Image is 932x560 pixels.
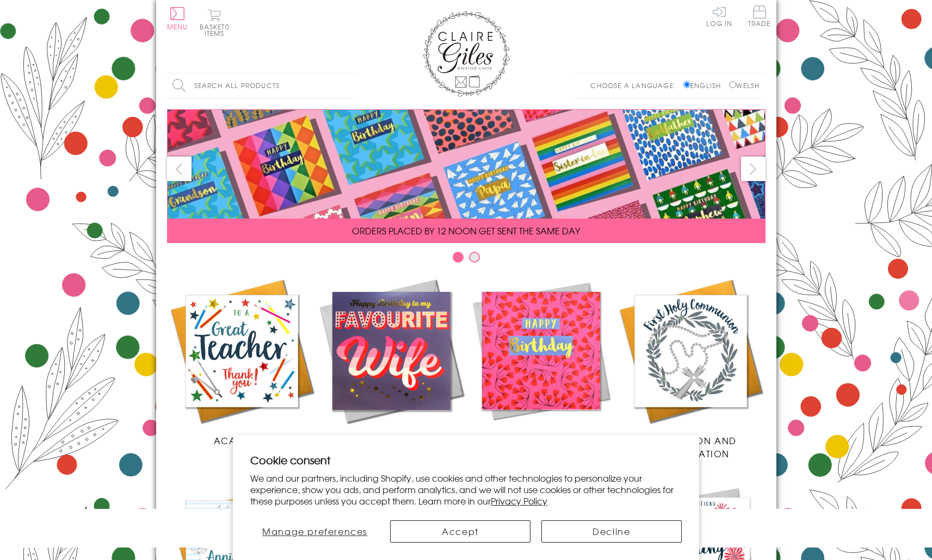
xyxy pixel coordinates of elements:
[748,5,771,27] span: Trade
[683,81,690,88] input: English
[466,276,616,447] a: Birthdays
[741,157,766,181] button: next
[355,434,427,447] span: New Releases
[644,434,737,460] span: Communion and Confirmation
[167,251,766,268] div: Carousel Pagination
[167,7,188,30] button: Menu
[205,22,230,38] span: 0 items
[515,434,567,447] span: Birthdays
[390,520,530,543] button: Accept
[250,472,682,506] p: We and our partners, including Shopify, use cookies and other technologies to personalize your ex...
[491,494,547,507] a: Privacy Policy
[200,9,230,36] button: Basket0 items
[262,525,367,538] span: Manage preferences
[748,5,771,29] a: Trade
[167,22,188,32] span: Menu
[590,80,681,90] p: Choose a language:
[250,520,379,543] button: Manage preferences
[469,252,480,263] button: Carousel Page 2
[616,276,766,460] a: Communion and Confirmation
[167,157,192,181] button: prev
[453,252,464,263] button: Carousel Page 1 (Current Slide)
[683,80,726,90] label: English
[729,81,736,88] input: Welsh
[729,80,760,90] label: Welsh
[167,73,357,98] input: Search all products
[250,452,682,468] h2: Cookie consent
[352,224,580,237] span: ORDERS PLACED BY 12 NOON GET SENT THE SAME DAY
[167,276,317,447] a: Academic
[541,520,682,543] button: Decline
[706,5,732,27] a: Log In
[317,276,466,447] a: New Releases
[347,73,357,98] input: Search
[423,11,510,97] img: Claire Giles Greetings Cards
[214,434,270,447] span: Academic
